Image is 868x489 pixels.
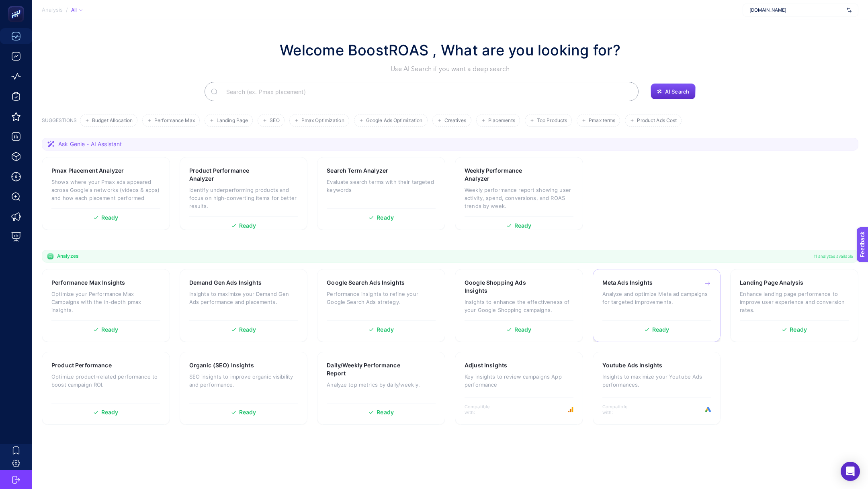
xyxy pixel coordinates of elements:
[740,290,849,314] p: Enhance landing page performance to improve user experience and conversion rates.
[514,223,532,228] span: Ready
[51,361,112,369] h3: Product Performance
[66,6,68,13] span: /
[101,327,119,332] span: Ready
[602,373,711,389] p: Insights to maximize your Youtube Ads performances.
[327,290,436,306] p: Performance insights to refine your Google Search Ads strategy.
[602,290,711,306] p: Analyze and optimize Meta ad campaigns for targeted improvements.
[377,410,394,415] span: Ready
[602,404,639,415] span: Compatible with:
[327,361,410,377] h3: Daily/Weekly Performance Report
[465,298,573,314] p: Insights to enhance the effectiveness of your Google Shopping campaigns.
[280,64,620,74] p: Use AI Search if you want a deep search
[327,167,388,175] h3: Search Term Analyzer
[455,269,583,342] a: Google Shopping Ads InsightsInsights to enhance the effectiveness of your Google Shopping campaig...
[465,167,548,183] h3: Weekly Performance Analyzer
[101,215,119,220] span: Ready
[665,88,689,95] span: AI Search
[327,279,405,287] h3: Google Search Ads Insights
[841,462,860,481] div: Open Intercom Messenger
[730,269,858,342] a: Landing Page AnalysisEnhance landing page performance to improve user experience and conversion r...
[602,361,663,369] h3: Youtube Ads Insights
[465,186,573,210] p: Weekly performance report showing user activity, spend, conversions, and ROAS trends by week.
[366,118,423,124] span: Google Ads Optimization
[51,167,124,175] h3: Pmax Placement Analyzer
[5,2,31,9] span: Feedback
[189,167,272,183] h3: Product Performance Analyzer
[42,117,77,127] h3: SUGGESTIONS
[51,178,160,202] p: Shows where your Pmax ads appeared across Google's networks (videos & apps) and how each placemen...
[189,186,298,210] p: Identify underperforming products and focus on high-converting items for better results.
[749,7,843,13] span: [DOMAIN_NAME]
[239,327,256,332] span: Ready
[652,327,669,332] span: Ready
[455,157,583,230] a: Weekly Performance AnalyzerWeekly performance report showing user activity, spend, conversions, a...
[740,279,803,287] h3: Landing Page Analysis
[42,269,170,342] a: Performance Max InsightsOptimize your Performance Max Campaigns with the in-depth pmax insights.R...
[317,157,445,230] a: Search Term AnalyzerEvaluate search terms with their targeted keywordsReady
[317,269,445,342] a: Google Search Ads InsightsPerformance insights to refine your Google Search Ads strategy.Ready
[465,404,501,415] span: Compatible with:
[444,118,467,124] span: Creatives
[602,279,653,287] h3: Meta Ads Insights
[92,118,133,124] span: Budget Allocation
[51,279,125,287] h3: Performance Max Insights
[790,327,807,332] span: Ready
[327,381,436,389] p: Analyze top metrics by daily/weekly.
[465,373,573,389] p: Key insights to review campaigns App performance
[51,373,160,389] p: Optimize product-related performance to boost campaign ROI.
[270,118,279,124] span: SEO
[180,157,308,230] a: Product Performance AnalyzerIdentify underperforming products and focus on high-converting items ...
[651,84,696,100] button: AI Search
[180,269,308,342] a: Demand Gen Ads InsightsInsights to maximize your Demand Gen Ads performance and placements.Ready
[42,157,170,230] a: Pmax Placement AnalyzerShows where your Pmax ads appeared across Google's networks (videos & apps...
[180,352,308,425] a: Organic (SEO) InsightsSEO insights to improve organic visibility and performance.Ready
[217,118,248,124] span: Landing Page
[71,7,82,13] div: All
[189,361,254,369] h3: Organic (SEO) Insights
[239,223,256,228] span: Ready
[455,352,583,425] a: Adjust InsightsKey insights to review campaigns App performanceCompatible with:
[57,253,78,259] span: Analyzes
[239,410,256,415] span: Ready
[465,279,548,295] h3: Google Shopping Ads Insights
[814,253,853,259] span: 11 analyzes available
[101,410,119,415] span: Ready
[220,80,632,103] input: Search
[42,352,170,425] a: Product PerformanceOptimize product-related performance to boost campaign ROI.Ready
[488,118,515,124] span: Placements
[465,361,507,369] h3: Adjust Insights
[514,327,532,332] span: Ready
[593,352,721,425] a: Youtube Ads InsightsInsights to maximize your Youtube Ads performances.Compatible with:
[589,118,615,124] span: Pmax terms
[189,279,262,287] h3: Demand Gen Ads Insights
[377,327,394,332] span: Ready
[42,7,63,13] span: Analysis
[189,290,298,306] p: Insights to maximize your Demand Gen Ads performance and placements.
[58,140,122,148] span: Ask Genie - AI Assistant
[154,118,195,124] span: Performance Max
[317,352,445,425] a: Daily/Weekly Performance ReportAnalyze top metrics by daily/weekly.Ready
[301,118,344,124] span: Pmax Optimization
[593,269,721,342] a: Meta Ads InsightsAnalyze and optimize Meta ad campaigns for targeted improvements.Ready
[189,373,298,389] p: SEO insights to improve organic visibility and performance.
[51,290,160,314] p: Optimize your Performance Max Campaigns with the in-depth pmax insights.
[280,39,620,61] h1: Welcome BoostROAS , What are you looking for?
[377,215,394,220] span: Ready
[847,6,852,14] img: svg%3e
[637,118,677,124] span: Product Ads Cost
[327,178,436,194] p: Evaluate search terms with their targeted keywords
[537,118,567,124] span: Top Products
